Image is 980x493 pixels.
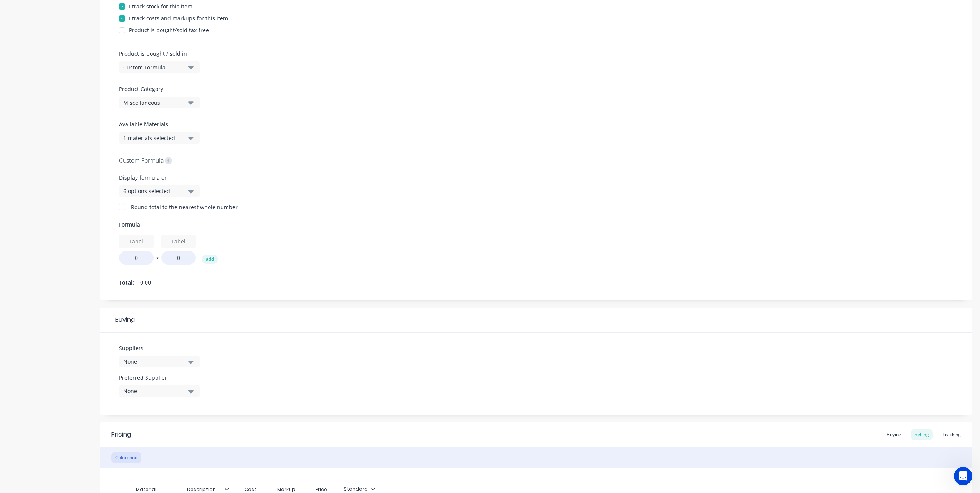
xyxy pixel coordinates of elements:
[131,203,238,211] div: Round total to the nearest whole number
[119,356,200,367] button: None
[123,63,185,71] div: Custom Formula
[161,251,196,265] input: Value
[344,486,376,493] div: Standard
[119,374,200,382] label: Preferred Supplier
[100,308,972,333] div: Buying
[202,255,218,264] button: add
[111,452,141,463] div: Colorbond
[883,429,905,440] div: Buying
[140,278,151,286] span: 0.00
[911,429,933,440] div: Selling
[129,26,209,34] div: Product is bought/sold tax-free
[119,61,200,73] button: Custom Formula
[123,387,185,395] div: None
[119,385,200,397] button: None
[161,235,196,248] input: Label
[123,99,185,107] div: Miscellaneous
[119,251,154,265] input: Value
[129,14,228,22] div: I track costs and markups for this item
[123,134,185,142] div: 1 materials selected
[119,120,200,128] label: Available Materials
[954,467,972,485] iframe: Intercom live chat
[129,2,192,10] div: I track stock for this item
[123,357,185,366] div: None
[119,97,200,108] button: Miscellaneous
[119,344,200,352] label: Suppliers
[111,430,131,439] div: Pricing
[119,174,200,182] label: Display formula on
[119,220,953,228] span: Formula
[123,187,185,195] div: 6 options selected
[119,185,200,197] button: 6 options selected
[119,85,196,93] label: Product Category
[119,235,154,248] input: Label
[119,278,134,286] span: Total:
[939,429,965,440] div: Tracking
[119,156,953,166] div: Custom Formula
[119,132,200,144] button: 1 materials selected
[119,50,196,58] label: Product is bought / sold in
